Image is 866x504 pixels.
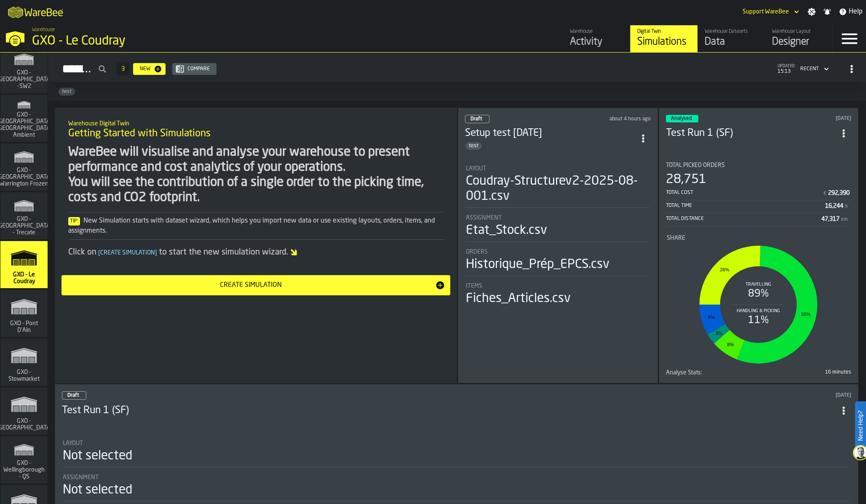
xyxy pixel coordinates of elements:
div: Updated: 11/08/2025, 18:11:08 Created: 11/08/2025, 18:11:08 [470,393,851,398]
div: stat-Share [667,235,851,368]
div: Title [466,165,650,172]
div: Coudray-Structurev2-2025-08-001.csv [466,174,650,204]
h3: Test Run 1 (SF) [666,127,837,140]
h3: Setup test [DATE] [465,127,636,140]
div: Stat Value [825,203,843,210]
span: GXO - Le Coudray [4,271,44,285]
div: stat-Orders [466,249,650,276]
span: Draft [470,117,482,122]
div: 16 minutes [706,369,852,375]
span: Getting Started with Simulations [68,127,211,141]
h2: Sub Title [68,119,444,127]
div: Updated: 12/08/2025, 10:22:12 Created: 11/08/2025, 18:11:08 [775,116,851,122]
div: Stat Value [821,216,839,223]
span: GXO - Pont D'Ain [4,320,44,334]
a: link-to-/wh/i/1f322264-80fa-4175-88bb-566e6213dfa5/simulations [0,339,48,387]
label: button-toggle-Settings [804,8,819,16]
section: card-SimulationDashboardCard-draft [465,157,651,308]
div: Digital Twin [637,29,691,34]
button: button-Create Simulation [61,275,450,295]
div: Historique_Prép_EPCS.csv [466,257,609,272]
div: Total Distance [666,216,822,222]
div: Click on to start the new simulation wizard. [68,247,444,258]
label: button-toggle-Help [835,7,866,17]
span: ] [155,250,157,256]
span: Items [466,283,482,289]
div: Title [466,249,650,255]
div: Compare [184,66,213,72]
a: link-to-/wh/i/a7e82f97-c92d-49e1-97f3-e3140304bc38/simulations [0,46,48,95]
span: km [841,217,848,223]
div: Not selected [63,483,132,498]
label: button-toggle-Menu [833,25,866,52]
span: updated: [778,64,795,69]
div: ItemListCard-DashboardItemContainer [458,108,658,383]
div: DropdownMenuValue-4 [797,64,831,74]
div: Title [466,215,650,221]
div: Title [466,283,650,289]
span: Tip: [68,217,80,225]
a: link-to-/wh/i/7274009e-5361-4e21-8e36-7045ee840609/simulations [0,192,48,241]
label: Need Help? [856,402,865,449]
div: ItemListCard-DashboardItemContainer [659,108,859,383]
span: Create Simulation [96,250,159,256]
a: link-to-/wh/i/efd9e906-5eb9-41af-aac9-d3e075764b8d/simulations [0,241,48,290]
div: Data [705,35,758,49]
a: link-to-/wh/i/21001162-09ea-4ef7-b6e2-1cbc559c2fb7/simulations [0,436,48,485]
span: Total Picked Orders [666,162,725,169]
button: button-New [133,63,166,75]
button: button-Compare [172,63,216,75]
div: DropdownMenuValue-Support WareBee [743,8,789,15]
div: title-Getting Started with Simulations [61,114,450,145]
div: Setup test 2025/08/14 [465,127,636,140]
span: test [465,143,482,149]
div: status-0 2 [465,115,489,123]
div: DropdownMenuValue-4 [800,66,819,72]
span: Orders [466,249,488,255]
span: GXO - Stowmarket [4,369,44,382]
div: Title [666,162,852,169]
div: 28,751 [666,172,706,187]
span: 15:13 [778,69,795,74]
div: Designer [772,35,826,49]
div: stat-Total Picked Orders [666,162,852,226]
div: ButtonLoadMore-Load More-Prev-First-Last [113,62,133,76]
div: Title [667,235,851,241]
div: Total Cost [666,190,822,196]
div: stat-Layout [63,440,850,467]
span: [ [98,250,100,256]
a: link-to-/wh/i/a3c616c1-32a4-47e6-8ca0-af4465b04030/simulations [0,387,48,436]
span: 3 [121,66,125,72]
div: Title [63,474,850,481]
span: Share [667,235,685,241]
div: New Simulation starts with dataset wizard, which helps you import new data or use existing layout... [68,216,444,236]
a: link-to-/wh/i/efd9e906-5eb9-41af-aac9-d3e075764b8d/simulations [630,25,698,52]
span: Help [849,7,863,17]
div: Warehouse Layout [772,29,826,34]
div: Create Simulation [67,280,435,290]
span: Assignment [466,215,502,221]
div: Total Time [666,203,826,209]
div: Simulations [637,35,691,49]
a: link-to-/wh/i/efd9e906-5eb9-41af-aac9-d3e075764b8d/feed/ [563,25,630,52]
span: Layout [63,440,83,447]
div: GXO - Le Coudray [32,34,259,49]
span: h [845,204,848,210]
label: button-toggle-Notifications [820,8,835,16]
div: Not selected [63,448,132,464]
div: Fiches_Articles.csv [466,291,571,306]
div: stat-Analyse Stats: [666,369,852,376]
span: Layout [466,165,486,172]
div: Activity [570,35,623,49]
a: link-to-/wh/i/6deee199-4971-4d40-935a-39ae08a4199b/simulations [0,290,48,339]
div: stat-Items [466,283,650,306]
div: stat-Assignment [466,215,650,242]
div: Warehouse Datasets [705,29,758,34]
